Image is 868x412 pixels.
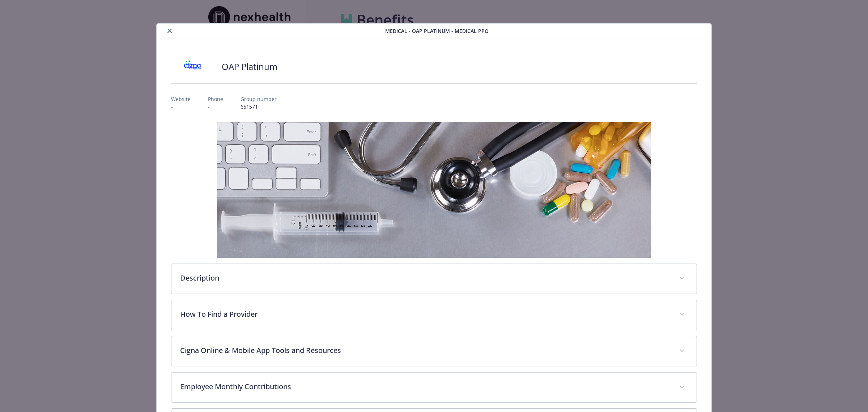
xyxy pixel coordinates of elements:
[222,60,277,73] h2: OAP Platinum
[171,103,191,110] p: -
[171,300,697,330] div: How To Find a Provider
[171,336,697,366] div: Cigna Online & Mobile App Tools and Resources
[241,103,277,110] p: 651571
[171,373,697,402] div: Employee Monthly Contributions
[180,273,671,283] p: Description
[217,122,651,258] img: banner
[165,26,174,35] button: close
[208,103,223,110] p: -
[180,309,671,320] p: How To Find a Provider
[180,381,671,392] p: Employee Monthly Contributions
[385,27,489,35] span: Medical - OAP Platinum - Medical PPO
[171,264,697,294] div: Description
[208,95,223,103] p: Phone
[180,345,671,356] p: Cigna Online & Mobile App Tools and Resources
[241,95,277,103] p: Group number
[171,95,191,103] p: Website
[171,56,214,77] img: CIGNA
